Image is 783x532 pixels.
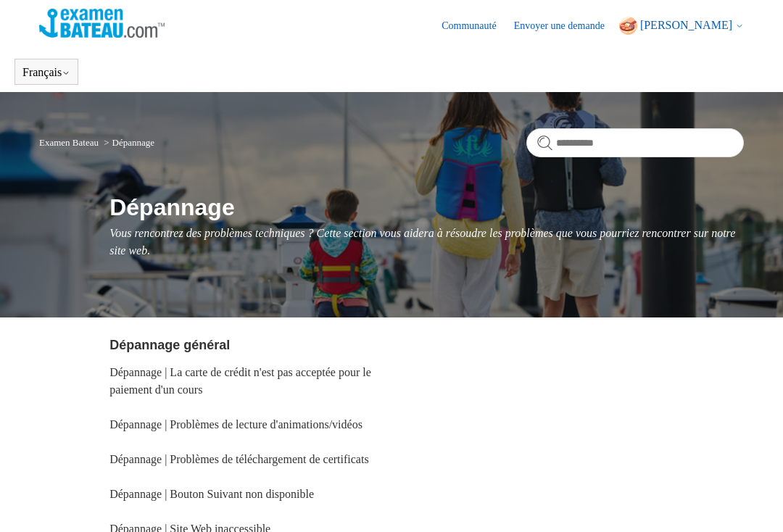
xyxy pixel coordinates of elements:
a: Dépannage général [109,338,230,352]
button: Français [22,66,70,79]
a: Dépannage | Bouton Suivant non disponible [109,488,314,500]
a: Dépannage | La carte de crédit n'est pas acceptée pour le paiement d'un cours [109,366,371,396]
a: Envoyer une demande [514,18,619,33]
a: Dépannage | Problèmes de téléchargement de certificats [109,453,368,465]
li: Examen Bateau [39,137,101,148]
p: Vous rencontrez des problèmes techniques ? Cette section vous aidera à résoudre les problèmes que... [109,225,744,259]
input: Rechercher [526,128,744,157]
li: Dépannage [101,137,154,148]
span: [PERSON_NAME] [640,19,732,31]
img: Page d’accueil du Centre d’aide Examen Bateau [39,9,165,38]
a: Examen Bateau [39,137,99,148]
a: Communauté [442,18,510,33]
a: Dépannage | Problèmes de lecture d'animations/vidéos [109,418,362,431]
h1: Dépannage [109,190,744,225]
button: [PERSON_NAME] [619,17,744,35]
